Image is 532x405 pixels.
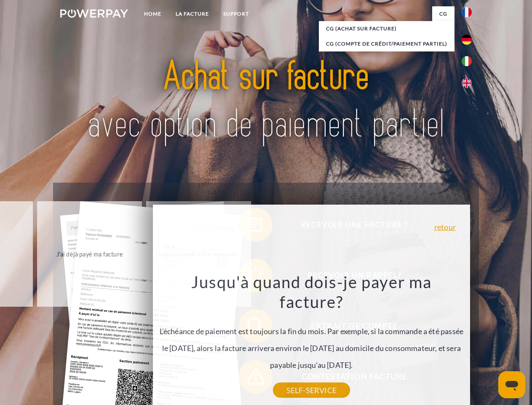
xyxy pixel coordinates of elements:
img: fr [462,7,472,17]
a: SELF-SERVICE [273,383,350,398]
h3: Jusqu'à quand dois-je payer ma facture? [158,272,465,312]
a: CG (Compte de crédit/paiement partiel) [319,36,454,51]
a: Home [137,6,168,22]
img: logo-powerpay-white.svg [60,9,128,18]
div: J'ai déjà payé ma facture [42,248,137,259]
a: Support [216,6,256,22]
a: retour [434,223,456,231]
img: title-powerpay_fr.svg [80,40,452,162]
iframe: Bouton de lancement de la fenêtre de messagerie [498,371,525,398]
a: CG (achat sur facture) [319,21,454,36]
a: LA FACTURE [168,6,216,22]
img: it [462,56,472,66]
img: de [462,35,472,45]
img: en [462,78,472,88]
div: L'échéance de paiement est toujours la fin du mois. Par exemple, si la commande a été passée le [... [158,272,465,390]
a: CG [432,6,454,22]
